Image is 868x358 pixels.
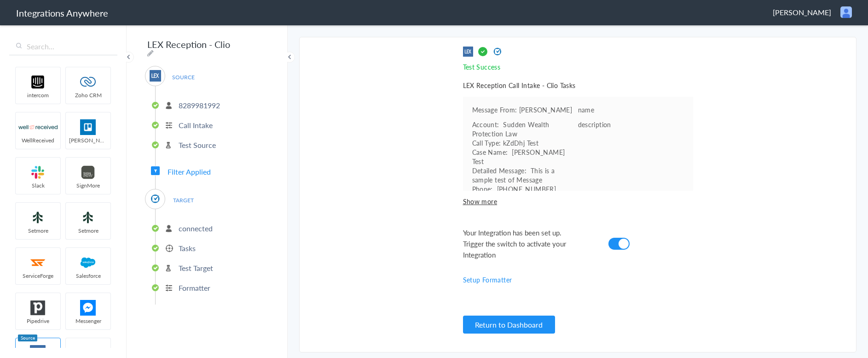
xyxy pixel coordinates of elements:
span: Your Integration has been set up. Trigger the switch to activate your Integration [463,227,583,260]
pre: Message From: [PERSON_NAME] [472,105,578,114]
img: signmore-logo.png [69,164,108,180]
p: 8289981992 [179,100,220,111]
pre: Account: Sudden Wealth Protection Law Call Type: kZdDhj Test Case Name: [PERSON_NAME] Test Detail... [472,120,578,212]
button: Return to Dashboard [463,316,555,334]
img: zoho-logo.svg [69,74,108,90]
span: WellReceived [16,136,60,144]
span: SignMore [66,182,110,189]
img: lex-app-logo.svg [150,70,161,82]
h5: LEX Reception Call Intake - Clio Tasks [463,81,693,90]
span: Setmore [66,227,110,235]
img: trello.png [69,119,108,135]
span: Pipedrive [16,317,60,325]
span: Setmore [16,227,60,235]
span: intercom [16,91,60,99]
img: setmoreNew.jpg [18,210,58,225]
p: Test Source [179,140,216,150]
p: Test Target [179,263,213,273]
img: clio-logo.svg [150,193,161,205]
span: ServiceForge [16,272,60,280]
span: Salesforce [66,272,110,280]
p: Tasks [179,243,196,253]
img: pipedrive.png [18,300,58,316]
img: FBM.png [69,300,108,316]
p: Call Intake [179,120,213,130]
img: target [492,47,503,57]
input: Search... [9,38,117,55]
img: intercom-logo.svg [18,74,58,90]
img: user.png [840,6,852,18]
img: setmoreNew.jpg [69,210,108,225]
span: SOURCE [166,71,201,83]
span: Show more [463,197,693,206]
span: Zoho CRM [66,91,110,99]
span: [PERSON_NAME] [773,7,831,18]
p: description [578,120,684,129]
span: Filter Applied [168,166,211,177]
span: [PERSON_NAME] [66,136,110,144]
span: TARGET [166,194,201,206]
span: Slack [16,182,60,189]
h1: Integrations Anywhere [16,6,108,19]
p: Test Success [463,62,693,71]
img: slack-logo.svg [18,164,58,180]
p: connected [179,223,213,234]
span: Messenger [66,317,110,325]
img: source [463,47,473,57]
p: Formatter [179,282,210,293]
a: Setup Formatter [463,275,512,284]
p: name [578,105,684,114]
img: salesforce-logo.svg [69,255,108,270]
img: serviceforge-icon.png [18,255,58,270]
img: wr-logo.svg [18,119,58,135]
